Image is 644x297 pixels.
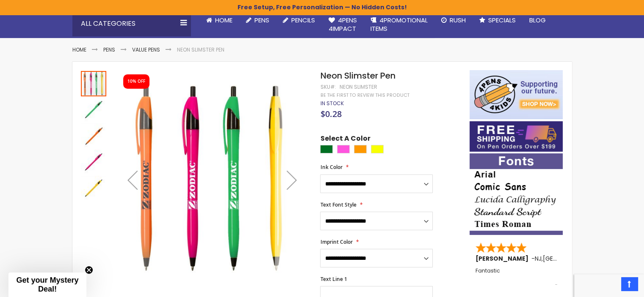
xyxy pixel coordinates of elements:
div: Get your Mystery Deal!Close teaser [8,272,86,297]
span: Get your Mystery Deal! [16,276,78,293]
div: Next [275,70,309,289]
span: 4PROMOTIONAL ITEMS [370,16,428,33]
img: font-personalization-examples [470,153,563,235]
span: Rush [450,16,466,25]
div: Orange [354,145,367,153]
img: Free shipping on orders over $199 [470,121,563,152]
span: [GEOGRAPHIC_DATA] [543,254,605,263]
div: Neon Slimster Pen [81,149,107,175]
div: Pink [337,145,350,153]
a: Home [72,46,86,53]
div: Neon Slimster Pen [81,123,107,149]
div: Previous [116,70,149,289]
img: Neon Slimster Pen [81,176,106,201]
span: $0.28 [320,108,341,120]
span: Pencils [291,16,315,25]
strong: SKU [320,83,336,90]
img: 4pens 4 kids [470,70,563,119]
span: In stock [320,100,343,107]
div: Neon Slimster Pen [81,70,107,96]
span: Ink Color [320,163,342,171]
div: Neon Slimster Pen [81,96,107,123]
div: Neon Slimster [339,84,377,90]
a: Specials [473,11,522,30]
a: Be the first to review this product [320,92,409,98]
span: [PERSON_NAME] [475,254,531,263]
img: Neon Slimster Pen [81,123,106,149]
iframe: Google Customer Reviews [574,274,644,297]
div: Fantastic [475,268,558,286]
div: Green [320,145,333,153]
span: Neon Slimster Pen [320,70,395,82]
div: All Categories [72,11,191,36]
span: - , [531,254,605,263]
a: Pens [239,11,276,30]
div: 10% OFF [127,79,145,84]
div: Availability [320,100,343,107]
img: Neon Slimster Pen [115,82,309,275]
div: Yellow [371,145,384,153]
span: Text Line 1 [320,275,347,283]
li: Neon Slimster Pen [177,46,224,53]
a: Blog [522,11,553,30]
span: Blog [529,16,546,25]
a: Pens [103,46,115,53]
img: Neon Slimster Pen [81,97,106,123]
span: Specials [488,16,516,25]
span: NJ [535,254,542,263]
div: Neon Slimster Pen [81,175,106,201]
a: Home [199,11,239,30]
span: Imprint Color [320,238,352,245]
span: Home [215,16,232,25]
a: Pencils [276,11,322,30]
span: 4Pens 4impact [329,16,357,33]
span: Text Font Style [320,201,356,208]
img: Neon Slimster Pen [81,150,106,175]
span: Select A Color [320,134,370,145]
button: Close teaser [85,266,93,274]
span: Pens [254,16,269,25]
a: 4PROMOTIONALITEMS [364,11,434,38]
a: 4Pens4impact [322,11,364,38]
a: Value Pens [132,46,160,53]
a: Rush [434,11,473,30]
